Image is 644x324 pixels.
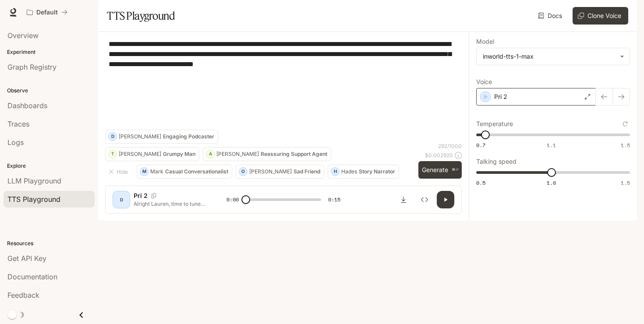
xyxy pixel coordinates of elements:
button: D[PERSON_NAME]Engaging Podcaster [105,130,218,144]
p: Sad Friend [294,169,320,174]
button: T[PERSON_NAME]Grumpy Man [105,147,199,161]
span: 1.5 [621,179,630,187]
p: [PERSON_NAME] [249,169,292,174]
div: inworld-tts-1-max [477,48,630,65]
p: Pri 2 [494,92,507,101]
button: Clone Voice [573,7,628,25]
p: [PERSON_NAME] [119,134,161,139]
span: 0.5 [476,179,485,187]
p: Pri 2 [134,191,148,200]
div: A [206,147,214,161]
button: Reset to default [620,119,630,129]
p: Hades [341,169,357,174]
div: O [239,165,247,179]
p: ⌘⏎ [452,167,458,173]
button: Inspect [416,191,433,208]
p: Default [36,9,58,16]
h1: TTS Playground [107,7,175,25]
p: Temperature [476,121,513,127]
span: 0:15 [328,195,340,204]
span: 1.0 [547,179,556,187]
p: Grumpy Man [163,151,195,157]
button: Download audio [395,191,412,208]
div: H [331,165,339,179]
button: Generate⌘⏎ [418,161,462,179]
button: O[PERSON_NAME]Sad Friend [236,165,324,179]
div: M [140,165,148,179]
p: Model [476,39,494,45]
span: 1.5 [621,141,630,149]
div: D [109,130,117,144]
p: Engaging Podcaster [163,134,214,139]
p: [PERSON_NAME] [216,151,259,157]
p: Voice [476,79,492,85]
button: HHadesStory Narrator [328,165,399,179]
div: D [114,193,128,207]
p: Talking speed [476,158,517,165]
p: Casual Conversationalist [165,169,228,174]
span: 0:00 [226,195,239,204]
span: 0.7 [476,141,485,149]
p: Mark [150,169,163,174]
div: T [109,147,117,161]
p: [PERSON_NAME] [119,151,161,157]
button: All workspaces [23,4,71,21]
button: Hide [105,165,133,179]
button: A[PERSON_NAME]Reassuring Support Agent [203,147,331,161]
button: MMarkCasual Conversationalist [137,165,232,179]
p: Reassuring Support Agent [261,151,327,157]
a: Docs [536,7,566,25]
button: Copy Voice ID [148,193,160,198]
div: inworld-tts-1-max [483,52,616,61]
span: 1.1 [547,141,556,149]
p: Alright Lauren, time to tune your cadence. You’re at 162 steps per minute. Let’s bring it up to 1... [134,200,205,208]
p: Story Narrator [359,169,395,174]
